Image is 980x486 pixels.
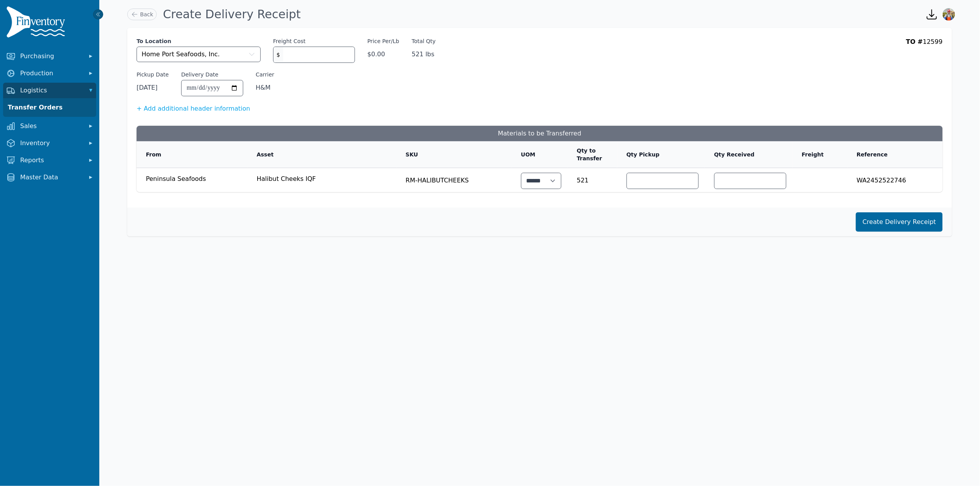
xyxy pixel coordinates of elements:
button: Create Delivery Receipt [856,212,943,232]
button: Master Data [3,170,96,185]
button: Inventory [3,135,96,151]
span: 521 [577,171,611,185]
span: Sales [20,121,82,131]
th: Reference [847,141,943,168]
button: + Add additional header information [137,104,250,113]
th: From [137,141,248,168]
a: Transfer Orders [5,100,95,115]
span: $0.00 [367,50,399,59]
th: Asset [248,141,397,168]
span: TO # [906,38,923,45]
h3: Materials to be Transferred [137,126,943,141]
span: $ [274,47,283,62]
th: Qty to Transfer [568,141,617,168]
span: Peninsula Seafoods [146,171,241,184]
button: Sales [3,118,96,134]
span: H&M [256,83,274,92]
span: Master Data [20,173,82,182]
span: Home Port Seafoods, Inc. [142,50,220,59]
button: Production [3,66,96,81]
td: RM-HALIBUTCHEEKS [397,168,512,193]
span: Pickup Date [137,71,169,78]
th: Qty Received [705,141,793,168]
h1: Create Delivery Receipt [163,7,301,21]
th: SKU [397,141,512,168]
span: Production [20,69,82,78]
th: Qty Pickup [617,141,705,168]
span: Halibut Cheeks IQF [257,171,390,184]
label: Freight Cost [273,37,306,45]
span: Inventory [20,139,82,148]
span: 521 lbs [412,50,436,59]
th: Freight [793,141,847,168]
a: Back [127,9,157,20]
span: Logistics [20,86,82,95]
button: Reports [3,153,96,168]
span: [DATE] [137,80,169,92]
img: Finventory [6,6,68,41]
label: To Location [137,37,261,45]
label: Total Qty [412,37,436,45]
th: UOM [512,141,568,168]
img: Sera Wheeler [943,8,955,21]
label: Delivery Date [181,71,218,78]
span: Reports [20,156,82,165]
button: Logistics [3,83,96,98]
div: 12599 [906,37,943,71]
label: Price Per/Lb [367,37,399,45]
td: WA2452522746 [847,168,943,193]
span: Carrier [256,71,274,78]
span: Purchasing [20,52,82,61]
button: Home Port Seafoods, Inc. [137,47,261,62]
button: Purchasing [3,49,96,64]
